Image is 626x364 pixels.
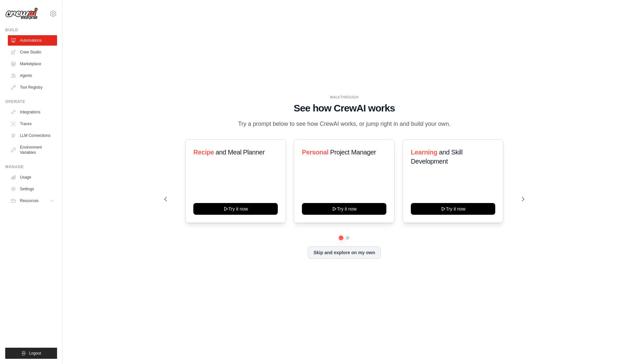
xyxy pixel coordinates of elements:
[8,196,57,206] button: Resources
[193,203,278,215] button: Try it now
[5,99,57,104] div: Operate
[411,149,462,165] span: and Skill Development
[193,149,214,156] span: Recipe
[411,149,437,156] span: Learning
[8,70,57,81] a: Agents
[330,149,376,156] span: Project Manager
[8,107,57,117] a: Integrations
[8,82,57,93] a: Tool Registry
[20,198,38,203] span: Resources
[5,27,57,33] div: Build
[8,47,57,57] a: Crew Studio
[29,351,41,356] span: Logout
[164,102,524,114] h1: See how CrewAI works
[302,149,328,156] span: Personal
[235,119,454,129] p: Try a prompt below to see how CrewAI works, or jump right in and build your own.
[8,184,57,194] a: Settings
[8,130,57,141] a: LLM Connections
[5,7,38,20] img: Logo
[5,164,57,169] div: Manage
[8,172,57,182] a: Usage
[164,95,524,100] div: WALKTHROUGH
[308,246,380,259] button: Skip and explore on my own
[8,119,57,129] a: Traces
[8,35,57,46] a: Automations
[8,142,57,158] a: Environment Variables
[302,203,386,215] button: Try it now
[216,149,264,156] span: and Meal Planner
[411,203,495,215] button: Try it now
[593,333,626,364] iframe: Chat Widget
[5,348,57,359] button: Logout
[8,59,57,69] a: Marketplace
